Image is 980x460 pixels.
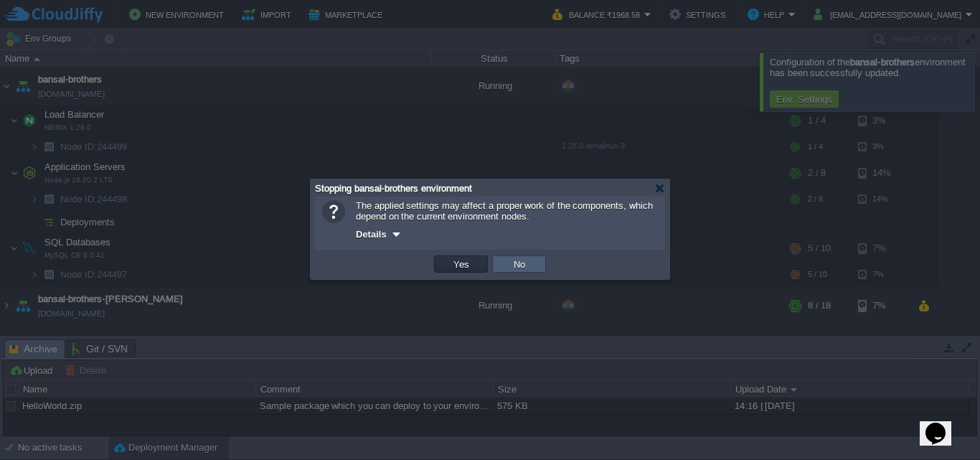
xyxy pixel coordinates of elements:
[315,183,472,194] span: Stopping bansal-brothers environment
[449,258,473,271] button: Yes
[356,200,653,222] span: The applied settings may affect a proper work of the components, which depend on the current envi...
[356,229,387,240] span: Details
[920,403,966,446] iframe: chat widget
[509,258,529,271] button: No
